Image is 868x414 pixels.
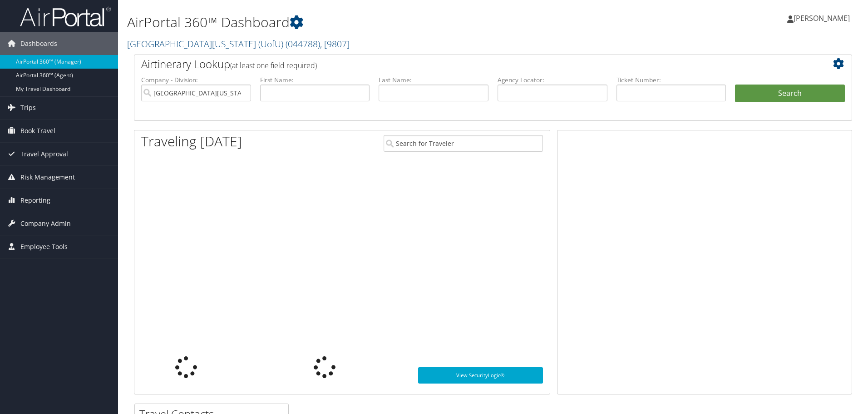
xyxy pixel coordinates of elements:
a: [GEOGRAPHIC_DATA][US_STATE] (UofU) [127,38,350,50]
span: Reporting [20,189,50,212]
span: Risk Management [20,166,75,189]
label: First Name: [260,75,370,85]
label: Agency Locator: [498,75,607,85]
a: [PERSON_NAME] [787,5,859,32]
h1: AirPortal 360™ Dashboard [127,13,615,32]
label: Company - Division: [141,75,251,85]
span: Travel Approval [20,143,68,165]
span: [PERSON_NAME] [794,13,850,23]
span: Dashboards [20,32,57,55]
span: Company Admin [20,212,71,235]
span: Trips [20,96,36,119]
a: View SecurityLogic® [418,367,543,384]
span: Employee Tools [20,235,68,258]
span: Book Travel [20,120,55,142]
span: (at least one field required) [230,60,317,70]
h1: Traveling [DATE] [141,132,242,151]
h2: Airtinerary Lookup [141,56,785,72]
label: Ticket Number: [616,75,726,85]
label: Last Name: [379,75,488,85]
img: airportal-logo.png [20,6,111,27]
span: , [ 9807 ] [320,38,350,50]
input: Search for Traveler [384,135,543,152]
button: Search [735,85,845,103]
span: ( 044788 ) [286,38,320,50]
